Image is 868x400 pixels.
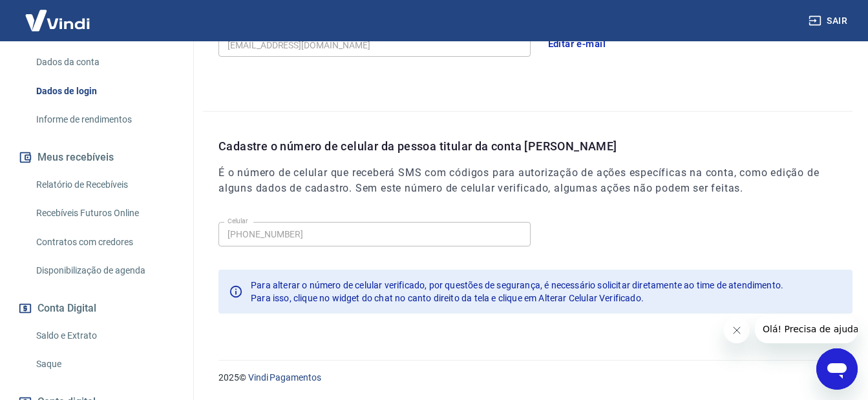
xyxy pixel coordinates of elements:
[816,348,858,390] iframe: Botão para abrir a janela de mensagens
[755,315,858,343] iframe: Mensagem da empresa
[228,216,248,226] label: Celular
[31,323,178,349] a: Saldo e Extrato
[8,9,109,19] span: Olá! Precisa de ajuda?
[31,49,178,75] a: Dados da conta
[16,1,100,40] img: Vindi
[16,294,178,323] button: Conta Digital
[248,372,321,383] a: Vindi Pagamentos
[31,172,178,198] a: Relatório de Recebíveis
[724,317,750,343] iframe: Fechar mensagem
[218,371,837,385] p: 2025 ©
[31,351,178,377] a: Saque
[541,30,613,57] button: Editar e-mail
[31,257,178,284] a: Disponibilização de agenda
[218,165,852,196] h6: É o número de celular que receberá SMS com códigos para autorização de ações específicas na conta...
[251,293,644,303] span: Para isso, clique no widget do chat no canto direito da tela e clique em Alterar Celular Verificado.
[806,9,852,33] button: Sair
[251,280,783,290] span: Para alterar o número de celular verificado, por questões de segurança, é necessário solicitar di...
[31,200,178,226] a: Recebíveis Futuros Online
[16,143,178,172] button: Meus recebíveis
[31,229,178,255] a: Contratos com credores
[31,106,178,133] a: Informe de rendimentos
[218,137,852,155] p: Cadastre o número de celular da pessoa titular da conta [PERSON_NAME]
[31,78,178,105] a: Dados de login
